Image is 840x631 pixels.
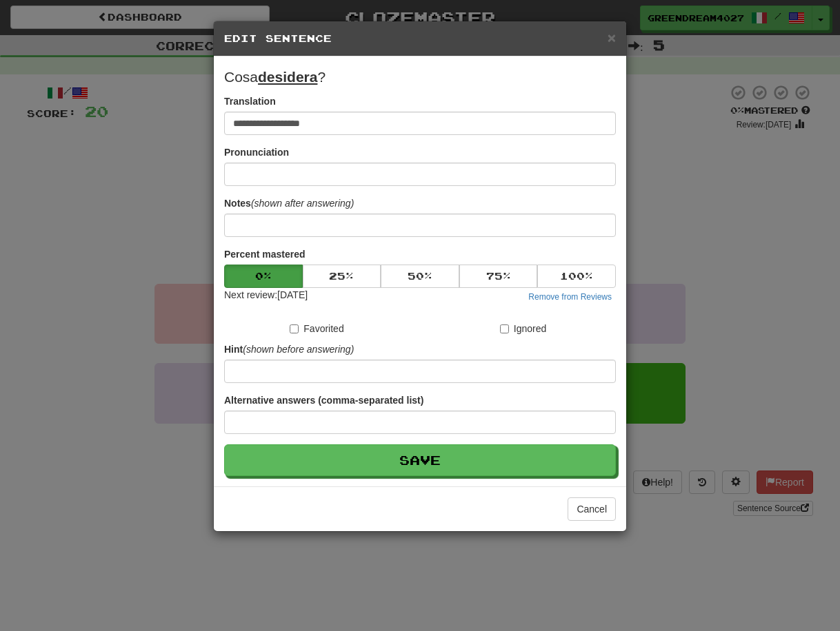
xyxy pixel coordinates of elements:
[459,265,538,288] button: 75%
[568,497,616,521] button: Cancel
[303,265,381,288] button: 25%
[224,444,616,476] button: Save
[224,196,354,210] label: Notes
[290,322,343,335] label: Favorited
[224,67,616,87] p: Cosa ?
[524,289,616,304] button: Remove from Reviews
[500,324,509,333] input: Ignored
[608,30,616,45] span: ×
[224,393,423,407] label: Alternative answers (comma-separated list)
[224,265,616,288] div: Percent mastered
[251,198,354,209] em: (shown after answering)
[224,288,308,304] div: Next review: [DATE]
[537,265,616,288] button: 100%
[500,322,546,335] label: Ignored
[608,30,616,45] button: Close
[224,94,276,108] label: Translation
[224,342,354,356] label: Hint
[224,145,289,159] label: Pronunciation
[224,265,303,288] button: 0%
[243,344,354,355] em: (shown before answering)
[224,247,306,261] label: Percent mastered
[224,32,616,45] h5: Edit Sentence
[381,265,459,288] button: 50%
[290,324,299,333] input: Favorited
[258,69,317,85] u: desidera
